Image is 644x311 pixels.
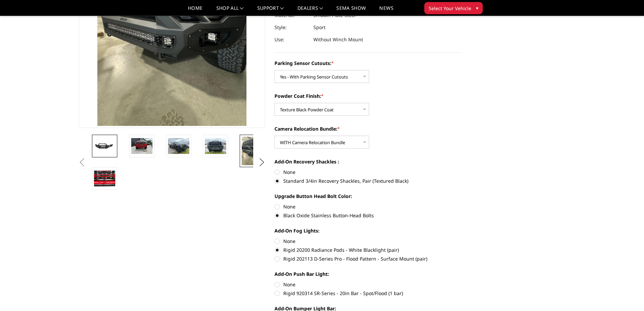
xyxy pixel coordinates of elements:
dd: Sport [313,21,326,34]
button: Previous [77,157,87,168]
img: 2024-2025 GMC 2500-3500 - Freedom Series - Sport Front Bumper (non-winch) [94,141,115,151]
a: shop all [216,6,244,16]
a: Home [188,6,202,16]
label: Standard 3/4in Recovery Shackles, Pair (Textured Black) [275,177,461,184]
img: 2024-2025 GMC 2500-3500 - Freedom Series - Sport Front Bumper (non-winch) [205,138,226,154]
label: None [275,281,461,288]
img: 2024-2025 GMC 2500-3500 - Freedom Series - Sport Front Bumper (non-winch) [168,138,189,154]
button: Select Your Vehicle [424,2,483,14]
label: None [275,169,461,176]
label: Parking Sensor Cutouts: [275,60,461,67]
dd: Without Winch Mount [313,34,363,46]
img: 2024-2025 GMC 2500-3500 - Freedom Series - Sport Front Bumper (non-winch) [131,138,152,154]
label: Upgrade Button Head Bolt Color: [275,193,461,200]
label: Add-On Fog Lights: [275,227,461,234]
span: ▾ [476,4,478,12]
label: None [275,203,461,210]
label: Add-On Recovery Shackles : [275,158,461,165]
label: Rigid 202113 D-Series Pro - Flood Pattern - Surface Mount (pair) [275,255,461,262]
a: Dealers [297,6,323,16]
a: News [379,6,393,16]
a: Support [257,6,284,16]
label: Rigid 20200 Radiance Pods - White Blacklight (pair) [275,246,461,253]
dt: Use: [275,34,308,46]
span: Select Your Vehicle [429,5,471,12]
label: None [275,238,461,245]
img: 2024-2025 GMC 2500-3500 - Freedom Series - Sport Front Bumper (non-winch) [242,137,263,165]
label: Powder Coat Finish: [275,92,461,99]
dt: Style: [275,21,308,34]
label: Black Oxide Stainless Button-Head Bolts [275,212,461,219]
a: SEMA Show [336,6,366,16]
label: Camera Relocation Bundle: [275,125,461,132]
img: 2024-2025 GMC 2500-3500 - Freedom Series - Sport Front Bumper (non-winch) [94,171,115,186]
label: Add-On Push Bar Light: [275,270,461,277]
button: Next [257,157,267,168]
label: Rigid 920314 SR-Series - 20in Bar - Spot/Flood (1 bar) [275,290,461,297]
